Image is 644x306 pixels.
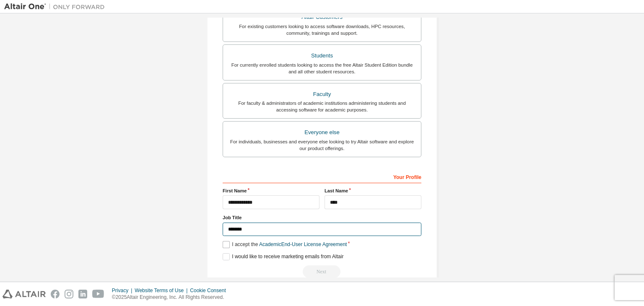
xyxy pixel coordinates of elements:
[112,287,135,294] div: Privacy
[228,62,416,75] div: For currently enrolled students looking to access the free Altair Student Edition bundle and all ...
[228,100,416,113] div: For faculty & administrators of academic institutions administering students and accessing softwa...
[228,23,416,36] div: For existing customers looking to access software downloads, HPC resources, community, trainings ...
[3,290,46,298] img: altair_logo.svg
[65,290,73,298] img: instagram.svg
[190,287,231,294] div: Cookie Consent
[223,253,343,260] label: I would like to receive marketing emails from Altair
[228,88,416,100] div: Faculty
[78,290,87,298] img: linkedin.svg
[228,127,416,138] div: Everyone else
[228,138,416,152] div: For individuals, businesses and everyone else looking to try Altair software and explore our prod...
[92,290,104,298] img: youtube.svg
[223,170,421,183] div: Your Profile
[135,287,190,294] div: Website Terms of Use
[223,214,421,221] label: Job Title
[51,290,60,298] img: facebook.svg
[223,187,319,194] label: First Name
[325,187,421,194] label: Last Name
[112,294,231,301] p: © 2025 Altair Engineering, Inc. All Rights Reserved.
[228,50,416,62] div: Students
[223,241,347,248] label: I accept the
[223,265,421,278] div: Read and acccept EULA to continue
[4,3,109,11] img: Altair One
[259,241,347,247] a: Academic End-User License Agreement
